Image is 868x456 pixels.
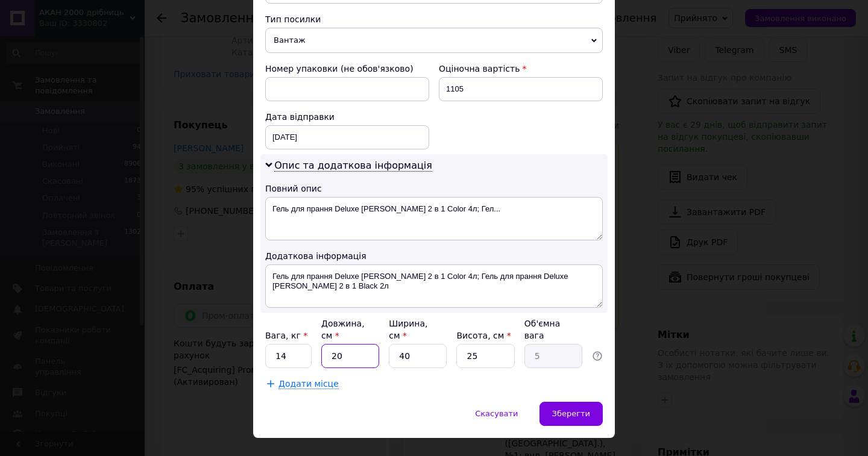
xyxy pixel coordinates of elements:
span: Тип посилки [265,14,321,24]
label: Ширина, см [389,319,427,340]
label: Довжина, см [321,319,365,340]
label: Вага, кг [265,331,307,340]
div: Номер упаковки (не обов'язково) [265,63,429,75]
div: Додаткова інформація [265,250,603,262]
span: Зберегти [552,409,590,418]
span: Опис та додаткова інформація [274,160,432,172]
span: Скасувати [475,409,518,418]
div: Дата відправки [265,111,429,123]
div: Повний опис [265,183,603,195]
div: Об'ємна вага [524,317,582,342]
div: Оціночна вартість [439,63,603,75]
textarea: Гель для прання Deluxe [PERSON_NAME] 2 в 1 Color 4л; Гель для прання Deluxe [PERSON_NAME] 2 в 1 B... [265,264,603,308]
span: Додати місце [278,379,339,389]
label: Висота, см [456,331,511,340]
textarea: Гель для прання Deluxe [PERSON_NAME] 2 в 1 Color 4л; Гел... [265,197,603,240]
span: Вантаж [265,28,603,53]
